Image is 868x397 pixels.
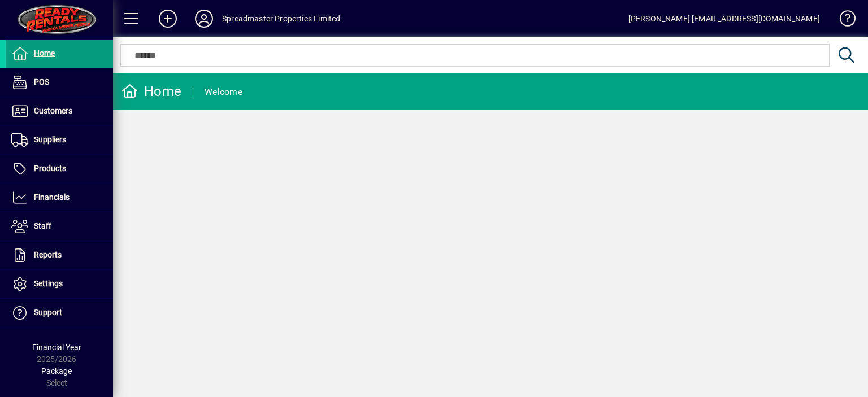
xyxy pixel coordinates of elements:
a: Reports [6,241,113,269]
span: Financials [34,193,70,202]
div: [PERSON_NAME] [EMAIL_ADDRESS][DOMAIN_NAME] [628,10,820,28]
span: Reports [34,250,62,259]
span: POS [34,77,49,86]
a: POS [6,68,113,97]
span: Suppliers [34,135,66,144]
button: Profile [186,8,222,29]
span: Customers [34,106,72,115]
span: Settings [34,279,63,288]
span: Products [34,164,66,173]
a: Financials [6,184,113,212]
span: Home [34,49,55,58]
span: Support [34,308,62,317]
a: Staff [6,212,113,241]
a: Customers [6,97,113,125]
div: Spreadmaster Properties Limited [222,10,340,28]
div: Home [121,82,181,101]
span: Package [41,367,72,376]
button: Add [150,8,186,29]
a: Knowledge Base [831,2,854,39]
span: Staff [34,221,51,230]
div: Welcome [205,83,242,101]
span: Financial Year [32,343,81,352]
a: Settings [6,270,113,298]
a: Products [6,155,113,183]
a: Support [6,299,113,327]
a: Suppliers [6,126,113,154]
